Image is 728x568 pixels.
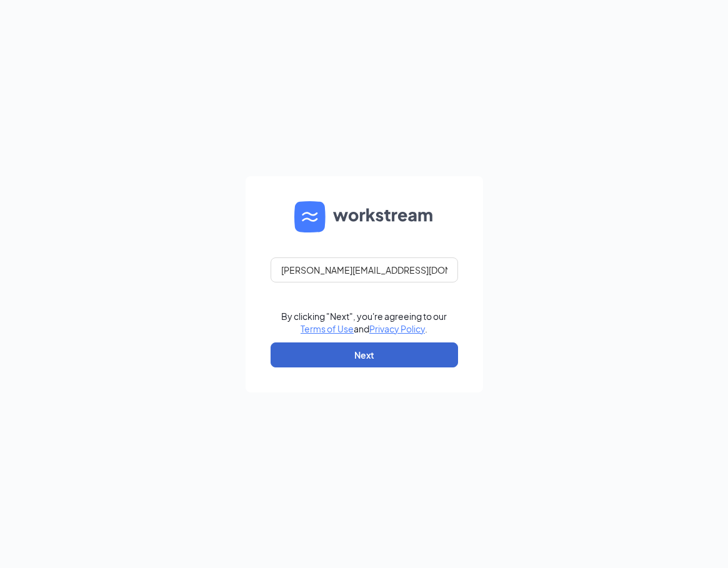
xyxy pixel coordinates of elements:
[271,342,458,367] button: Next
[281,310,447,335] div: By clicking "Next", you're agreeing to our and .
[271,257,458,282] input: Email
[369,323,425,334] a: Privacy Policy
[301,323,354,334] a: Terms of Use
[294,201,434,232] img: WS logo and Workstream text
